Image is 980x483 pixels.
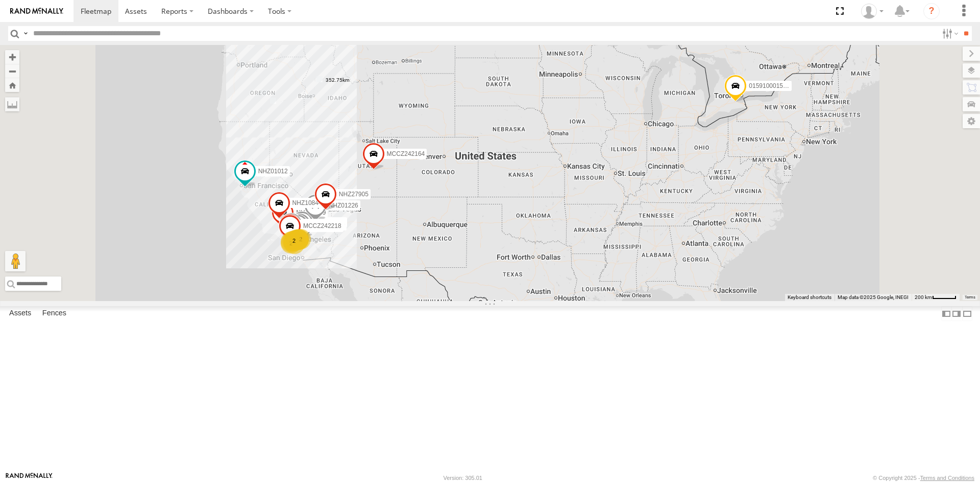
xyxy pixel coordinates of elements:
[965,295,975,300] a: Terms
[303,222,341,229] span: MCCZ242218
[10,8,63,15] img: rand-logo.svg
[312,72,327,86] div: 352.75km
[857,4,887,19] div: Zulema McIntosch
[941,306,951,321] label: Dock Summary Table to the Left
[5,50,19,64] button: Zoom in
[21,26,30,41] label: Search Query
[296,209,326,216] span: NHZ01009
[963,114,980,128] label: Map Settings
[329,202,358,209] span: NHZ01226
[873,475,974,481] div: © Copyright 2025 -
[315,218,345,225] span: NHZ10871
[288,229,309,249] div: 4
[281,232,301,252] div: 102
[286,229,307,250] div: 4
[292,199,322,206] span: NHZ10844
[281,233,301,254] div: 2
[5,78,19,92] button: Zoom Home
[5,97,19,111] label: Measure
[290,229,311,249] div: 2
[444,475,482,481] div: Version: 305.01
[288,229,308,250] div: 5
[6,473,53,483] a: Visit our Website
[915,294,932,300] span: 200 km
[387,150,425,157] span: MCCZ242164
[838,294,909,300] span: Map data ©2025 Google, INEGI
[923,3,940,19] i: ?
[912,294,960,301] button: Map Scale: 200 km per 44 pixels
[962,306,972,321] label: Hide Summary Table
[951,306,962,321] label: Dock Summary Table to the Right
[37,307,71,321] label: Fences
[920,475,974,481] a: Terms and Conditions
[788,294,831,301] button: Keyboard shortcuts
[339,191,369,198] span: NHZ27905
[749,82,800,89] span: 015910001545733
[288,229,309,250] div: 10
[284,234,305,254] div: 3
[5,64,19,78] button: Zoom out
[258,168,288,175] span: NHZ01012
[4,307,36,321] label: Assets
[282,231,303,251] div: 3
[938,26,960,41] label: Search Filter Options
[284,231,304,251] div: 2
[5,251,26,271] button: Drag Pegman onto the map to open Street View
